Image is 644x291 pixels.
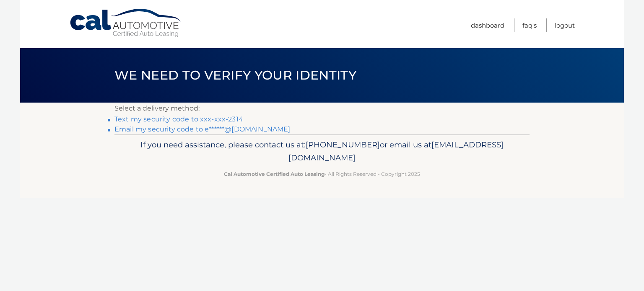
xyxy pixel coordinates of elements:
a: Email my security code to e******@[DOMAIN_NAME] [114,125,291,133]
a: Cal Automotive [69,8,182,38]
strong: Cal Automotive Certified Auto Leasing [224,171,325,177]
span: We need to verify your identity [114,67,356,83]
p: If you need assistance, please contact us at: or email us at [120,138,524,165]
a: Text my security code to xxx-xxx-2314 [114,115,243,123]
p: Select a delivery method: [114,103,530,114]
a: FAQ's [522,18,537,32]
a: Dashboard [471,18,504,32]
a: Logout [555,18,575,32]
span: [PHONE_NUMBER] [306,140,380,149]
p: - All Rights Reserved - Copyright 2025 [120,170,524,178]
